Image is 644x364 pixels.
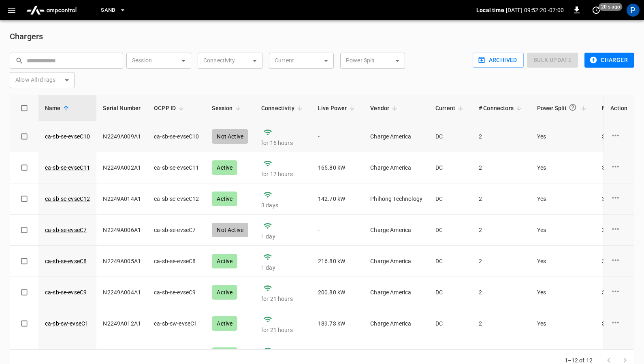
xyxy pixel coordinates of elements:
td: 2 [472,215,531,246]
div: charge point options [610,162,627,174]
td: N2249A014A1 [96,183,147,215]
span: 20 s ago [599,3,623,11]
td: ca-sb-se-evseC9 [147,277,205,308]
p: 3 days [261,201,305,209]
span: SanB [101,6,115,15]
a: ca-sb-se-evseC11 [45,164,90,172]
td: Charge America [364,246,429,277]
div: charge point options [610,317,627,330]
div: profile-icon [627,4,640,17]
span: Live Power [318,103,358,113]
td: Yes [531,215,595,246]
th: Action [603,95,634,121]
h6: Chargers [10,30,634,43]
td: Charge America [364,121,429,152]
td: DC [429,121,472,152]
td: 2 [472,277,531,308]
a: ca-sb-se-evseC12 [45,195,90,203]
td: Yes [531,183,595,215]
button: SanB [98,2,129,18]
div: Active [212,347,237,362]
th: Serial Number [96,95,147,121]
td: ca-sb-se-evseC8 [147,246,205,277]
a: ca-sb-sw-evseC1 [45,319,88,328]
div: charge point options [610,130,627,143]
button: Charger [584,53,634,68]
td: 189.73 kW [311,308,364,339]
td: ca-sb-se-evseC7 [147,215,205,246]
td: Yes [531,308,595,339]
span: Power Split [537,100,589,116]
td: ca-sb-se-evseC11 [147,152,205,183]
td: 142.70 kW [311,183,364,215]
p: 1 day [261,264,305,272]
td: 2 [472,183,531,215]
td: - [311,121,364,152]
button: Archived [473,53,524,68]
td: 165.80 kW [311,152,364,183]
td: DC [429,308,472,339]
td: 2 [472,246,531,277]
td: DC [429,152,472,183]
a: ca-sb-se-evseC10 [45,132,90,140]
td: 2 [472,152,531,183]
div: Not Active [212,223,248,237]
span: Name [45,103,71,113]
p: for 17 hours [261,170,305,178]
td: 216.80 kW [311,246,364,277]
td: N2249A012A1 [96,308,147,339]
td: Charge America [364,215,429,246]
td: N2249A004A1 [96,277,147,308]
td: ca-sb-se-evseC12 [147,183,205,215]
td: 200.80 kW [311,277,364,308]
p: 1 day [261,232,305,241]
td: N2249A005A1 [96,246,147,277]
div: charge point options [610,349,627,361]
span: Connectivity [261,103,305,113]
td: DC [429,215,472,246]
button: set refresh interval [590,4,603,17]
img: ampcontrol.io logo [23,2,80,18]
div: charge point options [610,224,627,236]
td: 2 [472,121,531,152]
td: Charge America [364,277,429,308]
span: Session [212,103,243,113]
a: ca-sb-se-evseC9 [45,288,87,296]
td: Charge America [364,308,429,339]
span: Vendor [370,103,400,113]
p: for 21 hours [261,295,305,303]
td: DC [429,246,472,277]
div: Not Active [212,129,248,144]
div: charge point options [610,286,627,298]
div: Active [212,316,237,331]
div: charge point options [610,193,627,205]
td: DC [429,183,472,215]
div: Active [212,254,237,268]
td: N2249A006A1 [96,215,147,246]
td: Phihong Technology [364,183,429,215]
a: ca-sb-se-evseC7 [45,226,87,234]
p: Local time [476,6,504,14]
td: Yes [531,152,595,183]
div: Active [212,192,237,206]
div: Active [212,160,237,175]
p: for 21 hours [261,326,305,334]
div: Active [212,285,237,300]
td: Yes [531,277,595,308]
td: N2249A009A1 [96,121,147,152]
div: charge point options [610,255,627,267]
td: ca-sb-sw-evseC1 [147,308,205,339]
span: OCPP ID [154,103,186,113]
span: # Connectors [479,103,524,113]
td: 2 [472,308,531,339]
span: Current [435,103,466,113]
td: Yes [531,246,595,277]
td: - [311,215,364,246]
p: [DATE] 09:52:20 -07:00 [506,6,564,14]
td: DC [429,277,472,308]
td: ca-sb-se-evseC10 [147,121,205,152]
td: Yes [531,121,595,152]
span: Max Power [602,103,641,113]
a: ca-sb-se-evseC8 [45,257,87,265]
td: Charge America [364,152,429,183]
